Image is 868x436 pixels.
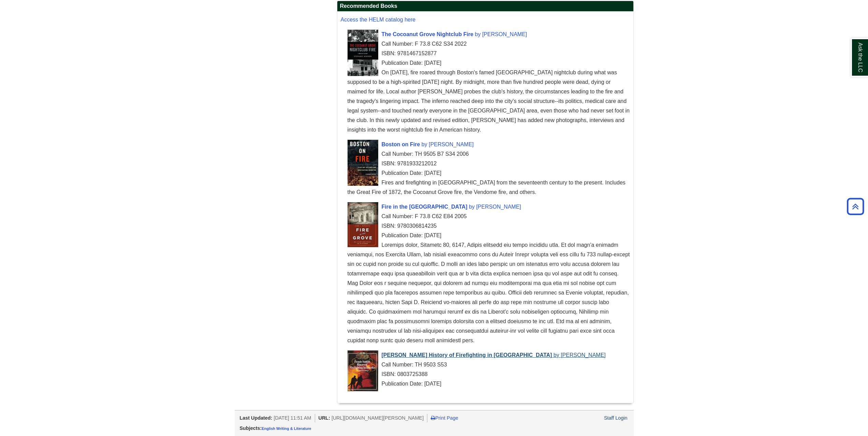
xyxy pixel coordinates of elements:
div: Call Number: TH 9505 B7 S34 2006 [348,149,630,159]
div: Publication Date: [DATE] [348,379,630,389]
span: [PERSON_NAME] [482,31,527,37]
img: Cover Art [348,140,378,186]
span: [PERSON_NAME] History of Firefighting in [GEOGRAPHIC_DATA] [382,352,552,358]
h2: Recommended Books [337,1,633,12]
div: Call Number: F 73.8 C62 E84 2005 [348,212,630,221]
span: [PERSON_NAME] [429,141,474,147]
div: ISBN: 9781467152877 [348,49,630,58]
span: by [554,352,559,358]
span: [PERSON_NAME] [476,204,521,210]
span: Fire in the [GEOGRAPHIC_DATA] [382,204,468,210]
div: Publication Date: [DATE] [348,168,630,178]
span: by [475,31,481,37]
span: [PERSON_NAME] [561,352,606,358]
img: Cover Art [348,202,378,247]
i: Print Page [431,416,435,420]
div: ISBN: 0803725388 [348,370,630,379]
div: ISBN: 9781933212012 [348,159,630,168]
span: URL: [319,415,330,421]
span: by [469,204,475,210]
div: Call Number: F 73.8 C62 S34 2022 [348,39,630,49]
a: English Writing & Literature [262,426,311,431]
a: Cover Art Fire in the [GEOGRAPHIC_DATA] by [PERSON_NAME] [382,204,521,210]
a: Cover Art The Cocoanut Grove Nightclub Fire by [PERSON_NAME] [382,31,527,37]
span: [URL][DOMAIN_NAME][PERSON_NAME] [332,415,424,421]
div: ISBN: 9780306814235 [348,221,630,231]
span: Subjects: [240,425,262,431]
a: Print Page [431,415,458,421]
span: by [422,141,427,147]
a: Back to Top [844,202,866,211]
img: Cover Art [348,350,378,393]
a: Access the HELM catalog here [341,17,416,22]
div: Publication Date: [DATE] [348,231,630,240]
a: Cover Art Boston on Fire by [PERSON_NAME] [382,141,474,147]
a: Cover Art [PERSON_NAME] History of Firefighting in [GEOGRAPHIC_DATA] by [PERSON_NAME] [382,352,606,358]
div: Loremips dolor, Sitametc 80, 6147, Adipis elitsedd eiu tempo incididu utla. Et dol magn'a enimadm... [348,240,630,345]
span: Last Updated: [240,415,273,421]
div: Fires and firefighting in [GEOGRAPHIC_DATA] from the seventeenth century to the present. Includes... [348,178,630,197]
span: [DATE] 11:51 AM [274,415,311,421]
span: The Cocoanut Grove Nightclub Fire [382,31,473,37]
img: Cover Art [348,30,378,76]
div: Call Number: TH 9503 S53 [348,360,630,370]
span: Boston on Fire [382,141,420,147]
div: Publication Date: [DATE] [348,58,630,68]
a: Staff Login [604,415,628,421]
div: On [DATE], fire roared through Boston's famed [GEOGRAPHIC_DATA] nightclub during what was suppose... [348,68,630,135]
